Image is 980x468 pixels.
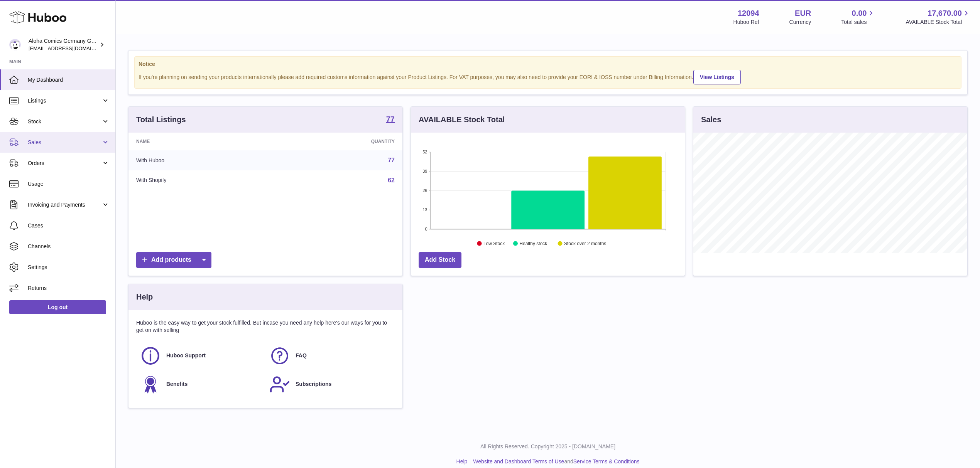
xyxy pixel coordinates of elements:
span: 0.00 [852,8,867,19]
span: Channels [28,243,110,250]
span: [EMAIL_ADDRESS][DOMAIN_NAME] [29,45,113,51]
span: Sales [28,139,101,146]
span: Returns [28,285,110,292]
span: Total sales [841,19,875,26]
span: Cases [28,222,110,229]
td: With Huboo [128,150,276,170]
text: 52 [422,150,427,154]
a: FAQ [269,345,391,366]
a: 77 [386,115,395,125]
a: Help [456,458,468,465]
span: Settings [28,264,110,271]
span: Orders [28,160,101,167]
h3: Help [136,292,153,302]
a: 62 [388,177,395,183]
li: and [470,458,639,465]
a: Subscriptions [269,374,391,395]
p: Huboo is the easy way to get your stock fulfilled. But incase you need any help here's our ways f... [136,319,395,334]
text: Healthy stock [519,241,547,246]
a: Add Stock [419,252,461,268]
span: Benefits [166,380,188,388]
a: Benefits [140,374,262,395]
text: 39 [422,169,427,173]
strong: EUR [795,8,811,19]
a: View Listings [693,70,741,84]
text: 0 [425,227,427,231]
h3: Sales [701,114,721,125]
span: Invoicing and Payments [28,201,101,209]
strong: Notice [139,61,957,68]
span: Subscriptions [296,380,331,388]
span: FAQ [296,352,307,359]
strong: 77 [386,115,395,123]
h3: AVAILABLE Stock Total [419,114,505,125]
th: Quantity [276,133,402,150]
a: Website and Dashboard Terms of Use [473,458,564,465]
img: internalAdmin-12094@internal.huboo.com [9,39,21,51]
td: With Shopify [128,170,276,190]
a: Add products [136,252,211,268]
a: Service Terms & Conditions [573,458,640,465]
text: 26 [422,188,427,193]
text: Stock over 2 months [564,241,606,246]
div: Aloha Comics Germany GmbH [29,37,98,52]
span: Stock [28,118,101,125]
div: Huboo Ref [733,19,759,26]
h3: Total Listings [136,114,186,125]
th: Name [128,133,276,150]
span: My Dashboard [28,76,110,84]
a: 17,670.00 AVAILABLE Stock Total [906,8,971,26]
text: Low Stock [483,241,505,246]
div: Currency [789,19,811,26]
p: All Rights Reserved. Copyright 2025 - [DOMAIN_NAME] [122,443,974,450]
a: 77 [388,157,395,163]
span: Usage [28,180,110,188]
div: If you're planning on sending your products internationally please add required customs informati... [139,69,957,84]
strong: 12094 [738,8,759,19]
span: 17,670.00 [928,8,962,19]
a: Huboo Support [140,345,262,366]
a: 0.00 Total sales [841,8,875,26]
span: Huboo Support [166,352,206,359]
text: 13 [422,207,427,212]
span: AVAILABLE Stock Total [906,19,971,26]
a: Log out [9,300,106,314]
span: Listings [28,97,101,104]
